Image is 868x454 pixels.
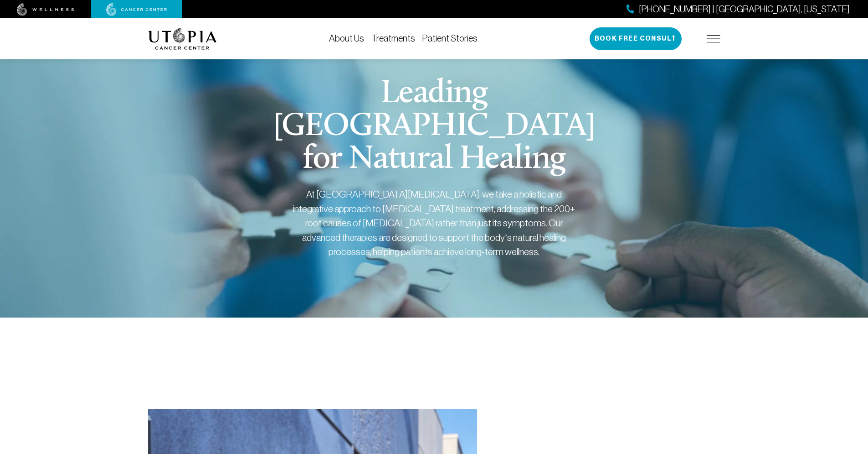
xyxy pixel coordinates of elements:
h1: Leading [GEOGRAPHIC_DATA] for Natural Healing [260,78,608,176]
span: [PHONE_NUMBER] | [GEOGRAPHIC_DATA], [US_STATE] [639,3,850,16]
a: About Us [329,33,364,43]
img: logo [148,28,217,50]
img: cancer center [106,3,167,16]
a: Patient Stories [422,33,478,43]
img: wellness [17,3,74,16]
img: icon-hamburger [707,35,720,42]
button: Book Free Consult [590,27,682,50]
div: At [GEOGRAPHIC_DATA][MEDICAL_DATA], we take a holistic and integrative approach to [MEDICAL_DATA]... [293,187,575,259]
a: [PHONE_NUMBER] | [GEOGRAPHIC_DATA], [US_STATE] [627,3,850,16]
a: Treatments [371,33,415,43]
